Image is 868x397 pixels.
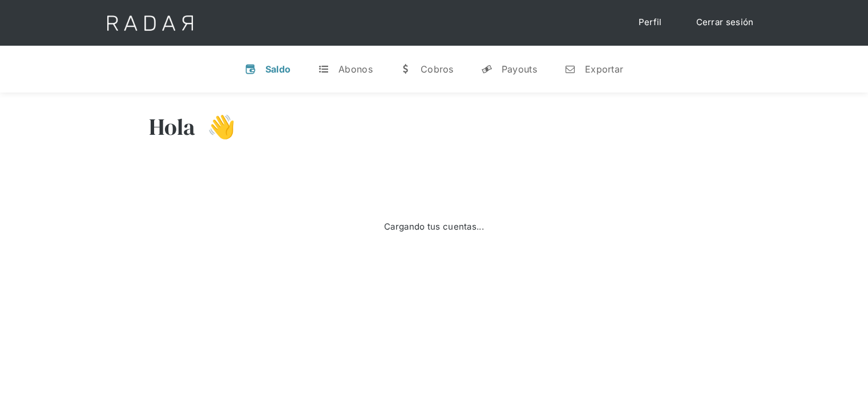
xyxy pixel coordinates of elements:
div: Saldo [265,63,291,75]
div: v [245,63,256,75]
div: t [318,63,329,75]
div: n [564,63,576,75]
h3: Hola [149,113,196,141]
a: Cerrar sesión [685,11,765,34]
h3: 👋 [196,113,236,141]
div: Cargando tus cuentas... [384,220,484,234]
div: y [481,63,492,75]
div: Payouts [502,63,537,75]
div: w [400,63,411,75]
div: Cobros [421,63,454,75]
a: Perfil [627,11,673,34]
div: Abonos [338,63,373,75]
div: Exportar [585,63,623,75]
